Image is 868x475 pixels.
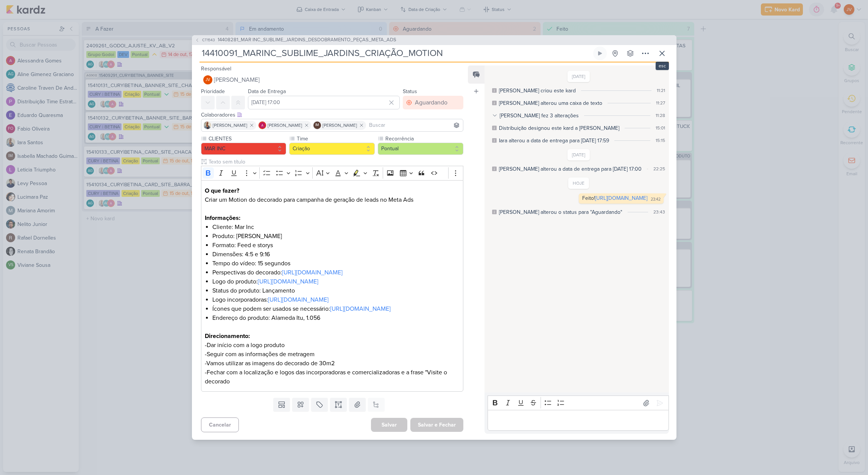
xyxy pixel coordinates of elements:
[218,36,396,44] span: 14408281_MAR INC_SUBLIME_JARDINS_DESDOBRAMENTO_PEÇAS_META_ADS
[212,232,459,241] li: Produto: [PERSON_NAME]
[212,313,459,322] li: Endereço do produto: Alameda Itu, 1.056
[201,180,464,392] div: Editor editing area: main
[212,295,459,304] li: Logo incorporadoras:
[248,88,286,95] label: Data de Entrega
[204,121,211,129] img: Iara Santos
[213,122,247,129] span: [PERSON_NAME]
[268,122,302,129] span: [PERSON_NAME]
[205,187,239,195] strong: O que fazer?
[657,87,665,94] div: 11:21
[582,195,647,201] div: Feito!
[656,62,669,70] div: esc
[212,286,459,295] li: Status do produto: Lançamento
[201,166,464,181] div: Editor toolbar
[499,124,619,132] div: Distribuição designou este kard a Joney
[268,296,329,304] a: [URL][DOMAIN_NAME]
[258,278,318,285] a: [URL][DOMAIN_NAME]
[378,143,463,155] button: Pontual
[195,36,396,44] button: CT1543 14408281_MAR INC_SUBLIME_JARDINS_DESDOBRAMENTO_PEÇAS_META_ADS
[289,143,375,155] button: Criação
[597,50,603,56] div: Ligar relógio
[205,186,459,204] p: Criar um Motion do decorado para campanha de geração de leads no Meta Ads
[368,121,462,130] input: Buscar
[403,88,417,95] label: Status
[212,250,459,259] li: Dimensões: 4:5 e 9:16
[415,98,447,107] div: Aguardando
[205,214,240,222] strong: Informações:
[492,138,497,143] div: Este log é visível à todos no kard
[492,88,497,93] div: Este log é visível à todos no kard
[313,121,321,129] div: Isabella Machado Guimarães
[499,208,622,216] div: Joney alterou o status para "Aguardando"
[201,37,216,43] span: CT1543
[212,304,459,313] li: Ícones que podem ser usados se necessário:
[499,99,602,107] div: Caroline alterou uma caixa de texto
[201,143,287,155] button: MAR INC
[296,135,375,143] label: Time
[315,123,319,127] p: IM
[203,75,212,84] div: Joney Viana
[205,332,459,386] p: -Dar início com a logo produto -Seguir com as informações de metragem -Vamos utilizar as imagens ...
[282,269,343,276] a: [URL][DOMAIN_NAME]
[385,135,463,143] label: Recorrência
[330,305,391,313] a: [URL][DOMAIN_NAME]
[201,88,225,95] label: Prioridade
[653,165,665,172] div: 22:25
[653,209,665,215] div: 23:43
[492,210,497,214] div: Este log é visível à todos no kard
[499,87,576,95] div: Caroline criou este kard
[595,195,647,201] a: [URL][DOMAIN_NAME]
[201,65,231,72] label: Responsável
[201,111,464,119] div: Colaboradores
[403,96,463,109] button: Aguardando
[259,121,266,129] img: Alessandra Gomes
[656,125,665,131] div: 15:01
[248,96,400,109] input: Select a date
[323,122,357,129] span: [PERSON_NAME]
[212,277,459,286] li: Logo do produto:
[656,100,665,106] div: 11:27
[488,410,669,431] div: Editor editing area: main
[656,112,665,119] div: 11:28
[499,137,609,145] div: Iara alterou a data de entrega para 10/10, 17:59
[651,196,661,202] div: 23:42
[212,268,459,277] li: Perspectivas do decorado:
[500,112,579,120] div: [PERSON_NAME] fez 3 alterações
[656,137,665,144] div: 15:15
[201,73,464,87] button: JV [PERSON_NAME]
[492,167,497,171] div: Este log é visível à todos no kard
[499,165,642,173] div: Isabella alterou a data de entrega para 14/10, 17:00
[212,241,459,250] li: Formato: Feed e storys
[212,259,459,268] li: Tempo do vídeo: 15 segundos
[205,332,250,340] strong: Direcionamento:
[206,78,210,82] p: JV
[208,135,287,143] label: CLIENTES
[201,417,239,432] button: Cancelar
[214,75,260,84] span: [PERSON_NAME]
[488,396,669,410] div: Editor toolbar
[492,126,497,130] div: Este log é visível à todos no kard
[207,158,464,166] input: Texto sem título
[492,101,497,105] div: Este log é visível à todos no kard
[212,223,459,232] li: Cliente: Mar Inc
[199,47,592,60] input: Kard Sem Título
